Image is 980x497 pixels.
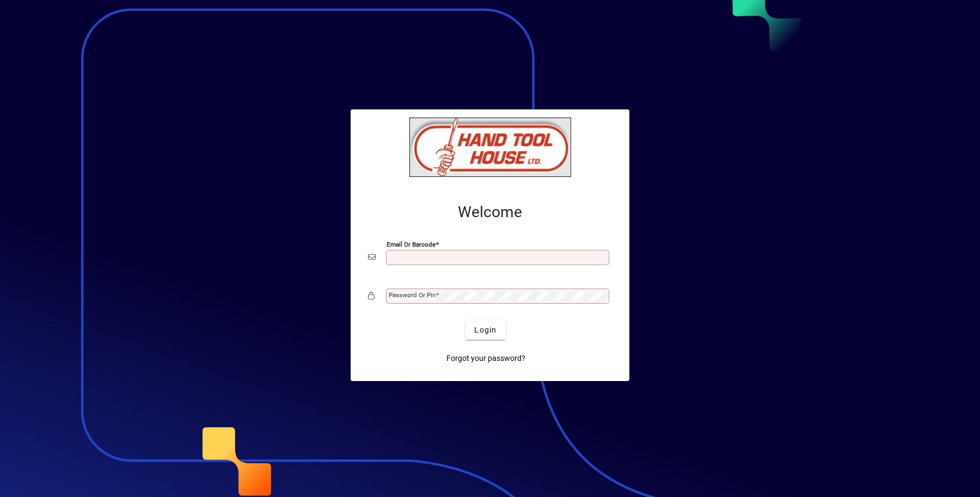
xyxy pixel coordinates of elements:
mat-label: Password or Pin [389,291,436,299]
h2: Welcome [368,203,612,222]
a: Forgot your password? [442,348,530,368]
mat-label: Email or Barcode [387,241,436,248]
button: Login [465,320,505,340]
span: Forgot your password? [446,353,525,364]
span: Login [474,324,497,336]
